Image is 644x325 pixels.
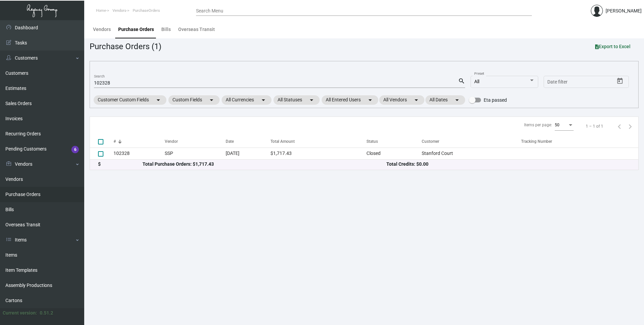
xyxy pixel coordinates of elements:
[259,96,267,104] mat-icon: arrow_drop_down
[379,95,424,105] mat-chip: All Vendors
[521,138,552,144] div: Tracking Number
[112,8,126,13] span: Vendors
[425,95,465,105] mat-chip: All Dates
[96,8,106,13] span: Home
[422,138,439,144] div: Customer
[226,138,270,144] div: Date
[574,79,606,85] input: End date
[586,123,603,129] div: 1 – 1 of 1
[625,121,636,132] button: Next page
[521,138,638,144] div: Tracking Number
[114,148,165,159] td: 102328
[422,138,521,144] div: Customer
[165,148,226,159] td: SSP
[615,76,625,87] button: Open calendar
[273,95,320,105] mat-chip: All Statuses
[458,77,465,85] mat-icon: search
[366,138,422,144] div: Status
[114,138,165,144] div: #
[207,96,216,104] mat-icon: arrow_drop_down
[40,310,53,317] div: 0.51.2
[524,122,552,128] div: Items per page:
[154,96,162,104] mat-icon: arrow_drop_down
[178,26,215,33] div: Overseas Transit
[366,138,378,144] div: Status
[118,26,154,33] div: Purchase Orders
[412,96,420,104] mat-icon: arrow_drop_down
[590,40,636,53] button: Export to Excel
[226,148,270,159] td: [DATE]
[270,138,366,144] div: Total Amount
[226,138,234,144] div: Date
[133,8,160,13] span: PurchaseOrders
[142,161,386,168] div: Total Purchase Orders: $1,717.43
[165,138,226,144] div: Vendor
[386,161,630,168] div: Total Credits: $0.00
[484,96,507,104] span: Eta passed
[90,40,161,53] div: Purchase Orders (1)
[161,26,171,33] div: Bills
[94,95,166,105] mat-chip: Customer Custom Fields
[114,138,116,144] div: #
[555,123,559,127] span: 50
[322,95,378,105] mat-chip: All Entered Users
[366,96,374,104] mat-icon: arrow_drop_down
[270,148,366,159] td: $1,717.43
[165,138,178,144] div: Vendor
[222,95,271,105] mat-chip: All Currencies
[168,95,220,105] mat-chip: Custom Fields
[591,5,603,17] img: admin@bootstrapmaster.com
[366,148,422,159] td: Closed
[422,148,521,159] td: Stanford Court
[595,44,631,49] span: Export to Excel
[98,161,142,168] div: $
[308,96,316,104] mat-icon: arrow_drop_down
[270,138,295,144] div: Total Amount
[93,26,111,33] div: Vendors
[474,79,479,84] span: All
[547,79,568,85] input: Start date
[555,123,574,128] mat-select: Items per page:
[614,121,625,132] button: Previous page
[453,96,461,104] mat-icon: arrow_drop_down
[3,310,37,317] div: Current version:
[606,7,642,14] div: [PERSON_NAME]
